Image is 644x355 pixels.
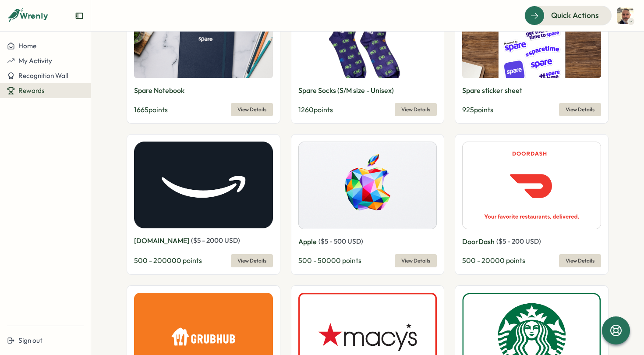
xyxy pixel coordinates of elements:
span: View Details [566,255,594,267]
span: 500 - 200000 points [134,256,202,265]
span: ( $ 5 - 500 USD ) [318,237,363,245]
p: Spare Notebook [134,85,184,96]
p: Apple [298,236,317,247]
span: 1665 points [134,105,168,114]
span: My Activity [18,57,52,65]
button: View Details [395,103,437,116]
span: View Details [401,255,430,267]
span: View Details [566,103,594,116]
span: 925 points [462,105,493,114]
p: DoorDash [462,236,495,247]
button: View Details [395,254,437,267]
p: [DOMAIN_NAME] [134,235,189,246]
span: 1260 points [298,105,333,114]
img: Amazon.com [134,142,273,228]
button: View Details [231,103,273,116]
span: Home [18,42,36,50]
button: View Details [231,254,273,267]
p: Spare Socks (S/M size - Unisex) [298,85,394,96]
img: Chad Ballentine [617,7,633,24]
span: View Details [237,255,266,267]
button: Expand sidebar [75,11,84,20]
span: ( $ 5 - 2000 USD ) [191,236,240,245]
button: Quick Actions [524,6,612,25]
span: Sign out [18,336,42,344]
p: Spare sticker sheet [462,85,522,96]
span: View Details [237,103,266,116]
span: View Details [401,103,430,116]
button: View Details [559,103,601,116]
span: Recognition Wall [18,71,68,80]
img: Apple [298,142,437,229]
img: DoorDash [462,142,601,229]
span: 500 - 20000 points [462,256,525,265]
span: 500 - 50000 points [298,256,361,265]
button: View Details [559,254,601,267]
span: Rewards [18,86,45,95]
span: ( $ 5 - 200 USD ) [496,237,541,245]
span: Quick Actions [551,10,599,21]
